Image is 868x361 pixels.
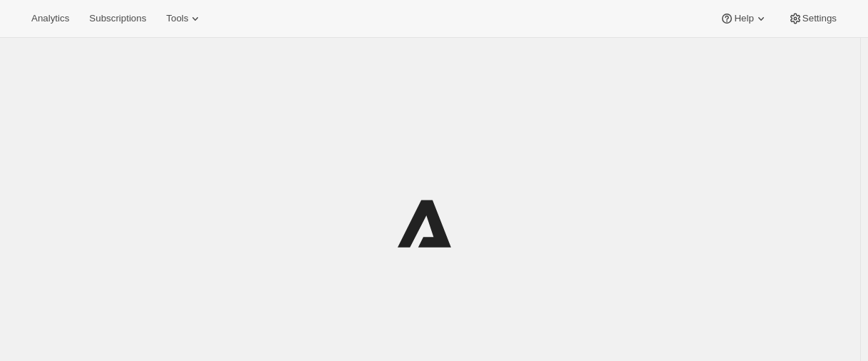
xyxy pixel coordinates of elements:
span: Analytics [31,13,69,24]
button: Help [711,9,776,29]
span: Subscriptions [89,13,146,24]
button: Analytics [23,9,78,29]
button: Subscriptions [81,9,155,29]
span: Help [734,13,753,24]
span: Tools [166,13,188,24]
span: Settings [802,13,837,24]
button: Settings [780,9,845,29]
button: Tools [157,9,211,29]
